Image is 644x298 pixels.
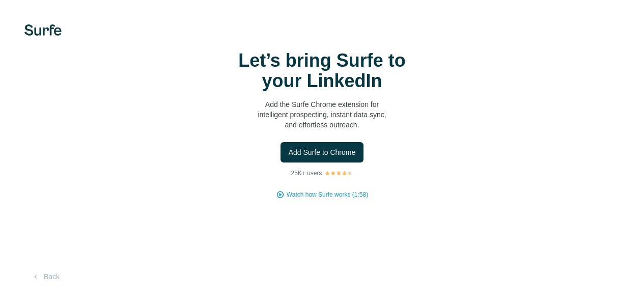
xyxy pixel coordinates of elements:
[24,24,62,36] img: Surfe's logo
[324,170,353,176] img: Rating Stars
[287,190,368,199] button: Watch how Surfe works (1:58)
[24,267,67,286] button: Back
[220,50,424,91] h1: Let’s bring Surfe to your LinkedIn
[289,147,356,157] span: Add Surfe to Chrome
[291,169,322,178] p: 25K+ users
[281,142,364,162] button: Add Surfe to Chrome
[220,99,424,130] p: Add the Surfe Chrome extension for intelligent prospecting, instant data sync, and effortless out...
